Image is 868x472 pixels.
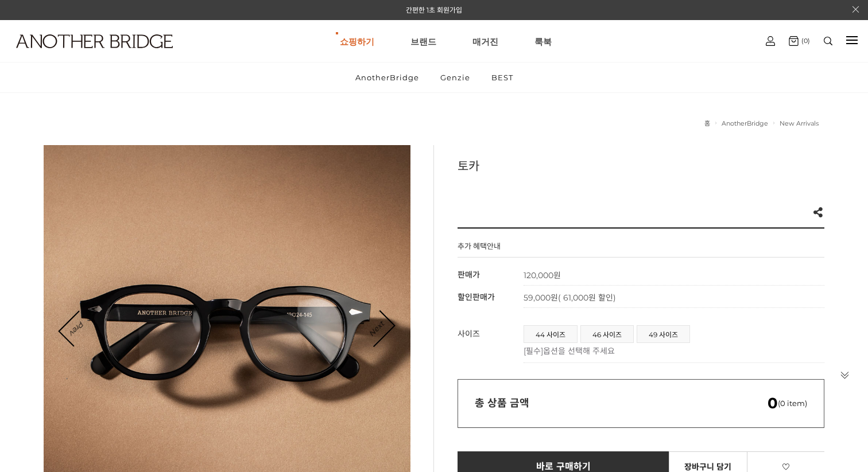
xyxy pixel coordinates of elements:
strong: 120,000원 [524,270,561,280]
a: Prev [60,311,94,346]
span: (0 item) [768,399,807,408]
span: (0) [799,37,810,45]
a: logo [6,34,136,76]
span: 바로 구매하기 [536,462,591,472]
li: 44 사이즈 [524,325,578,343]
a: AnotherBridge [722,119,768,127]
a: Next [358,311,394,346]
a: 룩북 [534,21,552,62]
a: 쇼핑하기 [340,21,374,62]
a: 매거진 [472,21,498,62]
img: cart [789,36,799,46]
em: 0 [768,394,778,412]
a: 홈 [704,119,710,127]
a: 46 사이즈 [581,326,633,342]
p: [필수] [524,345,819,356]
a: AnotherBridge [346,63,429,92]
li: 49 사이즈 [637,325,690,343]
a: 49 사이즈 [637,326,689,342]
h3: 토카 [458,157,825,174]
a: 간편한 1초 회원가입 [406,6,462,14]
a: 브랜드 [410,21,436,62]
strong: 총 상품 금액 [475,397,529,409]
span: 59,000원 [524,292,616,303]
span: 판매가 [458,270,480,280]
a: 44 사이즈 [524,326,577,342]
a: BEST [482,63,523,92]
span: 옵션을 선택해 주세요 [543,346,615,356]
img: cart [766,36,775,46]
img: search [824,37,832,45]
th: 사이즈 [458,319,524,363]
a: Genzie [431,63,480,92]
span: ( 61,000원 할인) [558,292,616,303]
img: logo [16,34,173,48]
h4: 추가 혜택안내 [458,240,501,257]
span: 할인판매가 [458,292,495,302]
a: New Arrivals [780,119,819,127]
a: (0) [789,36,810,46]
li: 46 사이즈 [580,325,634,343]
